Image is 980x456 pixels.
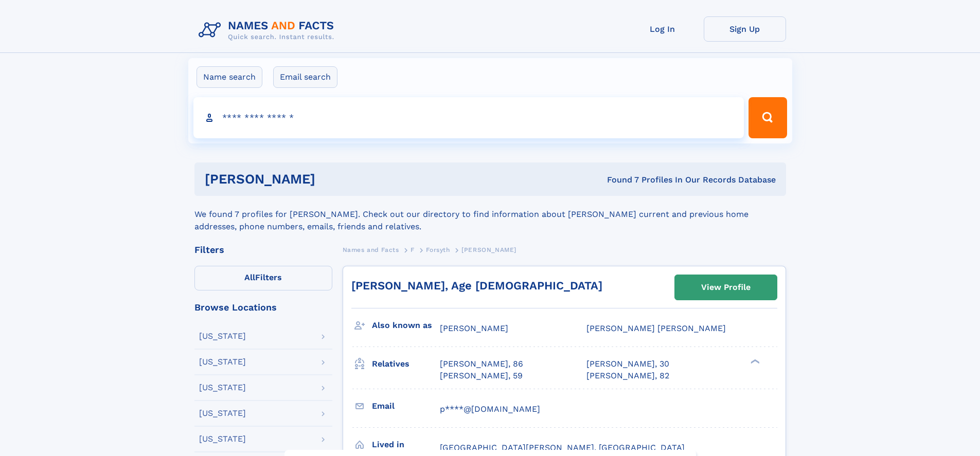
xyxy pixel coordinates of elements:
div: Browse Locations [194,303,332,312]
a: [PERSON_NAME], 86 [440,358,523,370]
label: Filters [194,266,332,290]
h1: [PERSON_NAME] [205,173,461,186]
a: Sign Up [704,16,786,42]
label: Email search [273,66,337,88]
a: [PERSON_NAME], 59 [440,370,523,381]
span: All [244,272,255,282]
a: Names and Facts [343,243,399,256]
span: [GEOGRAPHIC_DATA][PERSON_NAME], [GEOGRAPHIC_DATA] [440,443,685,452]
div: [US_STATE] [199,358,246,366]
div: Found 7 Profiles In Our Records Database [461,174,776,186]
span: [PERSON_NAME] [PERSON_NAME] [586,323,726,333]
h3: Relatives [372,355,440,373]
a: Log In [621,16,704,42]
a: View Profile [675,275,777,300]
img: Logo Names and Facts [194,16,343,44]
span: Forsyth [426,246,450,253]
div: View Profile [701,276,751,299]
span: [PERSON_NAME] [440,323,508,333]
div: We found 7 profiles for [PERSON_NAME]. Check out our directory to find information about [PERSON_... [194,196,786,233]
span: [PERSON_NAME] [461,246,516,253]
h3: Lived in [372,436,440,453]
a: [PERSON_NAME], Age [DEMOGRAPHIC_DATA] [351,279,602,292]
h3: Email [372,397,440,415]
div: ❯ [748,358,760,365]
a: Forsyth [426,243,450,256]
button: Search Button [749,97,787,138]
input: search input [193,97,744,138]
a: [PERSON_NAME], 30 [586,358,669,370]
div: [US_STATE] [199,435,246,443]
h3: Also known as [372,317,440,334]
div: [US_STATE] [199,384,246,392]
a: F [411,243,415,256]
div: [US_STATE] [199,409,246,417]
label: Name search [197,66,262,88]
div: [US_STATE] [199,332,246,340]
a: [PERSON_NAME], 82 [586,370,669,381]
span: F [411,246,415,253]
div: Filters [194,245,332,254]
